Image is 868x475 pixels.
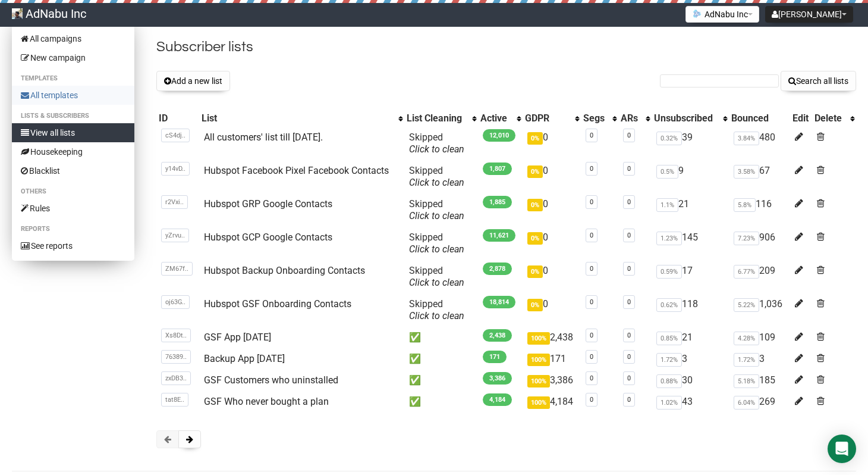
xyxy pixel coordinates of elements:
[734,132,759,145] span: 3.84%
[729,391,790,412] td: 269
[202,112,392,124] div: List
[731,112,788,124] div: Bounced
[523,348,581,370] td: 171
[652,293,729,327] td: 118
[161,229,189,242] span: yZrvu..
[12,161,134,180] a: Blacklist
[627,396,631,404] a: 0
[590,298,593,306] a: 0
[627,165,631,173] a: 0
[161,162,190,176] span: y14vD..
[627,374,631,382] a: 0
[204,132,323,143] a: All customers' list till [DATE].
[161,393,188,407] span: tat8E..
[729,260,790,293] td: 209
[12,109,134,123] li: Lists & subscribers
[656,132,682,145] span: 0.32%
[652,227,729,260] td: 145
[483,162,512,175] span: 1,807
[729,348,790,370] td: 3
[204,353,285,364] a: Backup App [DATE]
[652,260,729,293] td: 17
[204,396,329,407] a: GSF Who never bought a plan
[161,195,188,209] span: r2Vxi..
[409,177,464,188] a: Click to clean
[12,185,134,199] li: Others
[656,265,682,279] span: 0.59%
[483,229,515,242] span: 11,621
[409,132,464,155] span: Skipped
[404,110,478,127] th: List Cleaning: No sort applied, activate to apply an ascending sort
[161,129,190,142] span: cS4dj..
[527,232,543,245] span: 0%
[652,110,729,127] th: Unsubscribed: No sort applied, activate to apply an ascending sort
[12,199,134,218] a: Rules
[685,6,759,23] button: AdNabu Inc
[652,370,729,391] td: 30
[652,127,729,160] td: 39
[734,396,759,410] span: 6.04%
[734,332,759,345] span: 4.28%
[407,112,466,124] div: List Cleaning
[627,298,631,306] a: 0
[590,396,593,404] a: 0
[729,227,790,260] td: 906
[590,332,593,339] a: 0
[483,296,515,308] span: 18,814
[729,193,790,227] td: 116
[652,160,729,193] td: 9
[734,198,756,212] span: 5.8%
[409,165,464,188] span: Skipped
[483,372,512,385] span: 3,386
[409,265,464,288] span: Skipped
[781,71,856,91] button: Search all lists
[656,353,682,367] span: 1.72%
[523,293,581,327] td: 0
[156,36,856,58] h2: Subscriber lists
[12,222,134,236] li: Reports
[656,332,682,345] span: 0.85%
[161,350,191,364] span: 76389..
[12,48,134,67] a: New campaign
[627,132,631,139] a: 0
[12,86,134,105] a: All templates
[790,110,812,127] th: Edit: No sort applied, sorting is disabled
[692,9,702,18] img: 1.png
[652,348,729,370] td: 3
[792,112,810,124] div: Edit
[581,110,618,127] th: Segs: No sort applied, activate to apply an ascending sort
[483,329,512,342] span: 2,438
[523,391,581,412] td: 4,184
[409,277,464,288] a: Click to clean
[409,243,464,255] a: Click to clean
[652,391,729,412] td: 43
[729,370,790,391] td: 185
[523,370,581,391] td: 3,386
[527,132,543,145] span: 0%
[404,391,478,412] td: ✅
[627,353,631,361] a: 0
[523,110,581,127] th: GDPR: No sort applied, activate to apply an ascending sort
[480,112,511,124] div: Active
[729,327,790,348] td: 109
[652,193,729,227] td: 21
[590,165,593,173] a: 0
[161,295,190,309] span: oj63G..
[523,227,581,260] td: 0
[627,232,631,239] a: 0
[527,199,543,211] span: 0%
[483,351,507,363] span: 171
[12,8,23,19] img: dfcc2415af7f7dfdab0b7afbcfcbba27
[734,165,759,179] span: 3.58%
[404,327,478,348] td: ✅
[590,374,593,382] a: 0
[621,112,640,124] div: ARs
[404,370,478,391] td: ✅
[12,236,134,255] a: See reports
[161,329,191,342] span: Xs8Dt..
[590,132,593,139] a: 0
[729,127,790,160] td: 480
[590,353,593,361] a: 0
[523,127,581,160] td: 0
[409,310,464,321] a: Click to clean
